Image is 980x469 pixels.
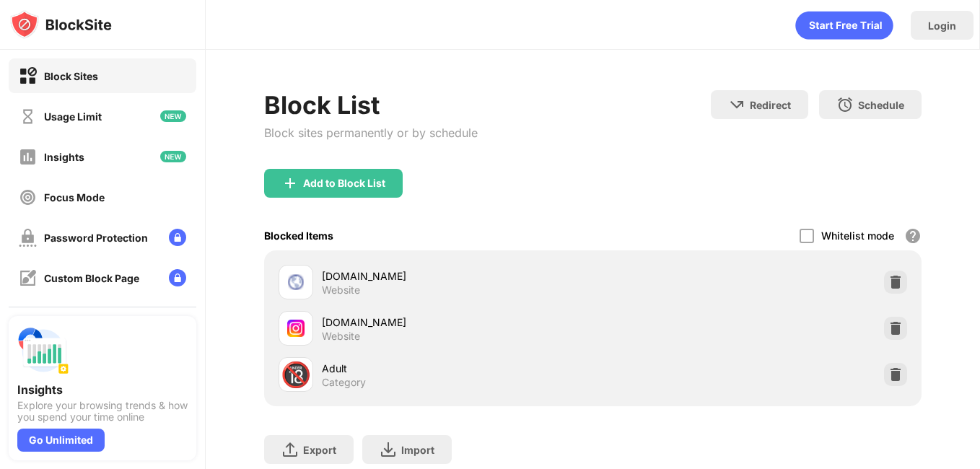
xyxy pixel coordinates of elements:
[44,151,84,163] div: Insights
[160,151,186,162] img: new-icon.svg
[303,177,385,189] div: Add to Block List
[17,382,188,397] div: Insights
[795,11,893,40] div: animation
[264,90,478,120] div: Block List
[19,67,37,85] img: block-on.svg
[17,400,188,423] div: Explore your browsing trends & how you spend your time online
[19,269,37,287] img: customize-block-page-off.svg
[858,99,904,111] div: Schedule
[44,272,139,284] div: Custom Block Page
[17,325,69,377] img: push-insights.svg
[160,110,186,122] img: new-icon.svg
[928,19,956,32] div: Login
[287,320,305,337] img: favicons
[19,108,37,126] img: time-usage-off.svg
[169,269,186,286] img: lock-menu.svg
[19,188,37,206] img: focus-off.svg
[322,284,360,297] div: Website
[44,191,105,203] div: Focus Mode
[750,99,791,111] div: Redirect
[10,10,112,39] img: logo-blocksite.svg
[169,229,186,246] img: lock-menu.svg
[19,148,37,166] img: insights-off.svg
[281,360,311,390] div: 🔞
[322,361,592,376] div: Adult
[322,376,366,389] div: Category
[322,315,592,330] div: [DOMAIN_NAME]
[264,126,478,140] div: Block sites permanently or by schedule
[264,229,333,242] div: Blocked Items
[17,429,105,452] div: Go Unlimited
[821,229,894,242] div: Whitelist mode
[322,268,592,284] div: [DOMAIN_NAME]
[44,70,98,82] div: Block Sites
[303,444,336,456] div: Export
[44,232,148,244] div: Password Protection
[44,110,102,123] div: Usage Limit
[19,229,37,247] img: password-protection-off.svg
[322,330,360,343] div: Website
[287,273,305,291] img: favicons
[401,444,434,456] div: Import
